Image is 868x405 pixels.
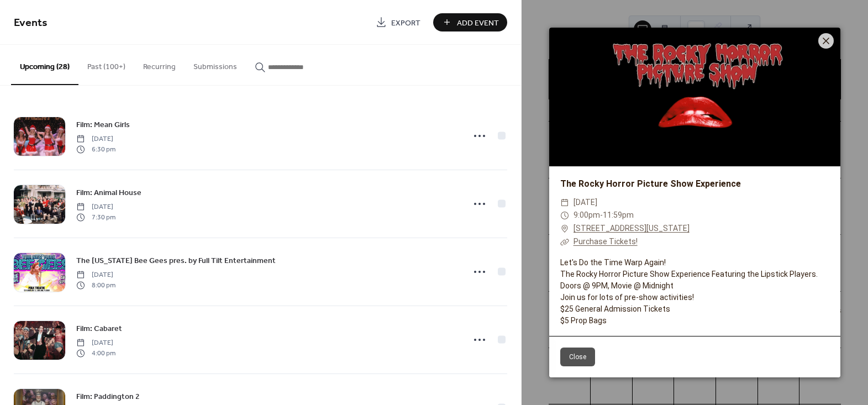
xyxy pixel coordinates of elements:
button: Close [560,348,595,366]
button: Past (100+) [78,45,134,84]
button: Recurring [134,45,185,84]
span: 7:30 pm [76,212,115,222]
span: Film: Animal House [76,187,141,199]
div: ​ [560,235,569,249]
span: [DATE] [76,338,115,348]
a: Film: Animal House [76,186,141,199]
button: Add Event [433,13,507,31]
span: 9:00pm [574,211,600,219]
div: Let's Do the Time Warp Again! The Rocky Horror Picture Show Experience Featuring the Lipstick Pla... [549,257,840,327]
div: ​ [560,209,569,222]
a: The [US_STATE] Bee Gees pres. by Full Tilt Entertainment [76,254,276,267]
span: Film: Cabaret [76,323,122,335]
button: Upcoming (28) [11,45,78,85]
a: Film: Paddington 2 [76,390,140,403]
span: 4:00 pm [76,348,115,358]
a: The Rocky Horror Picture Show Experience [560,178,741,189]
span: - [600,211,603,219]
span: Film: Mean Girls [76,119,130,131]
a: Film: Cabaret [76,322,122,335]
span: The [US_STATE] Bee Gees pres. by Full Tilt Entertainment [76,255,276,267]
a: Export [367,13,429,31]
span: [DATE] [76,134,115,144]
button: Submissions [185,45,246,84]
span: 8:00 pm [76,280,115,290]
span: Film: Paddington 2 [76,391,140,403]
span: [DATE] [76,270,115,280]
div: ​ [560,222,569,235]
a: Film: Mean Girls [76,118,130,131]
div: ​ [560,196,569,209]
span: Events [14,12,48,34]
a: [STREET_ADDRESS][US_STATE] [574,222,690,235]
span: Add Event [457,17,499,29]
span: Export [391,17,420,29]
span: 6:30 pm [76,144,115,154]
a: Purchase Tickets! [574,237,638,246]
span: [DATE] [76,202,115,212]
span: 11:59pm [603,211,634,219]
span: [DATE] [574,196,597,209]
